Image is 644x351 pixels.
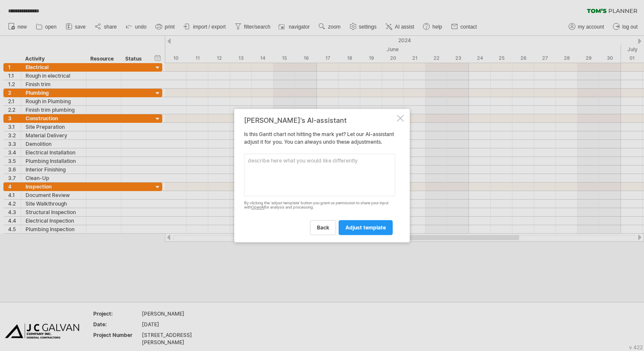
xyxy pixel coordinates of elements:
[310,220,336,235] a: back
[244,116,395,235] div: Is this Gantt chart not hitting the mark yet? Let our AI-assistant adjust it for you. You can alw...
[244,116,395,124] div: [PERSON_NAME]'s AI-assistant
[345,224,386,231] span: adjust template
[339,220,393,235] a: adjust template
[317,224,329,231] span: back
[251,205,264,210] a: OpenAI
[244,201,395,210] div: By clicking the 'adjust template' button you grant us permission to share your input with for ana...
